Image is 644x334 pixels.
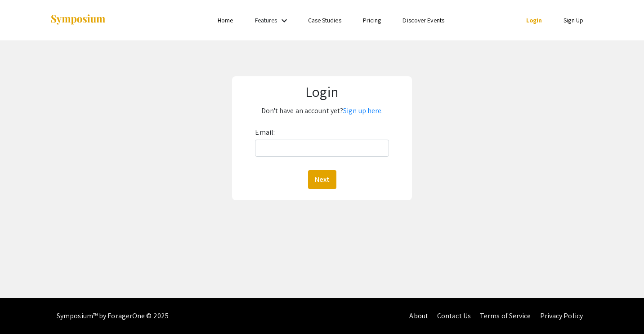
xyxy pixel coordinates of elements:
a: Login [526,16,542,24]
iframe: Chat [7,294,38,327]
a: Contact Us [437,311,471,321]
a: Discover Events [402,16,444,24]
div: Symposium™ by ForagerOne © 2025 [57,298,169,334]
button: Next [308,170,336,189]
img: Symposium by ForagerOne [50,14,106,26]
a: Terms of Service [480,311,531,321]
p: Don't have an account yet? [238,104,405,118]
a: About [409,311,428,321]
mat-icon: Expand Features list [279,15,290,26]
a: Sign Up [563,16,583,24]
a: Privacy Policy [540,311,583,321]
a: Pricing [363,16,381,24]
a: Case Studies [308,16,341,24]
a: Home [218,16,233,24]
a: Sign up here. [343,106,383,115]
h1: Login [238,83,405,100]
label: Email: [255,125,275,140]
a: Features [255,16,277,24]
